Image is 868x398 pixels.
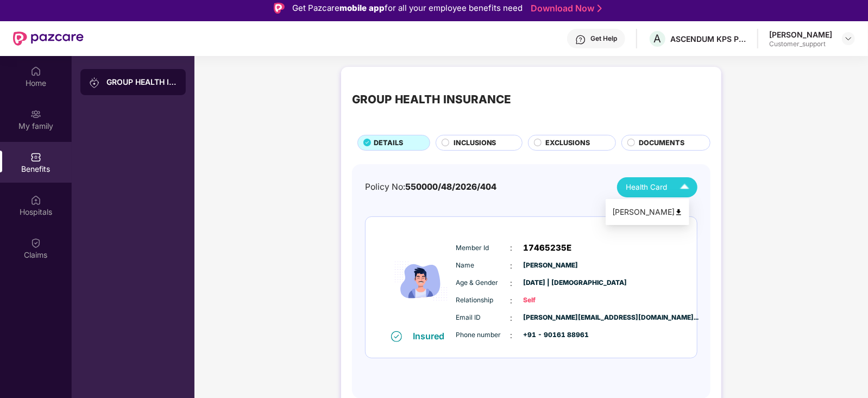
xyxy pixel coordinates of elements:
img: svg+xml;base64,PHN2ZyBpZD0iRHJvcGRvd24tMzJ4MzIiIHhtbG5zPSJodHRwOi8vd3d3LnczLm9yZy8yMDAwL3N2ZyIgd2... [844,34,853,43]
span: INCLUSIONS [454,138,496,148]
span: Health Card [626,182,667,193]
div: Get Pazcare for all your employee benefits need [292,2,523,15]
span: : [511,277,513,289]
img: svg+xml;base64,PHN2ZyBpZD0iSG9zcGl0YWxzIiB4bWxucz0iaHR0cDovL3d3dy53My5vcmcvMjAwMC9zdmciIHdpZHRoPS... [30,195,41,206]
img: svg+xml;base64,PHN2ZyB3aWR0aD0iMjAiIGhlaWdodD0iMjAiIHZpZXdCb3g9IjAgMCAyMCAyMCIgZmlsbD0ibm9uZSIgeG... [30,109,41,120]
div: Policy No: [365,181,496,194]
a: Download Now [531,3,599,14]
span: +91 - 90161 88961 [524,330,578,340]
img: Icuh8uwCUCF+XjCZyLQsAKiDCM9HiE6CMYmKQaPGkZKaA32CAAACiQcFBJY0IsAAAAASUVORK5CYII= [675,178,694,197]
span: : [511,242,513,254]
span: DOCUMENTS [639,138,685,148]
img: svg+xml;base64,PHN2ZyBpZD0iQ2xhaW0iIHhtbG5zPSJodHRwOi8vd3d3LnczLm9yZy8yMDAwL3N2ZyIgd2lkdGg9IjIwIi... [30,238,41,248]
div: GROUP HEALTH INSURANCE [106,77,177,88]
div: [PERSON_NAME] [612,206,683,218]
img: New Pazcare Logo [13,32,84,46]
span: DETAILS [374,138,403,148]
img: svg+xml;base64,PHN2ZyB3aWR0aD0iMjAiIGhlaWdodD0iMjAiIHZpZXdCb3g9IjAgMCAyMCAyMCIgZmlsbD0ibm9uZSIgeG... [89,77,100,88]
span: Relationship [456,295,511,306]
img: Logo [274,3,285,14]
span: : [511,329,513,341]
img: svg+xml;base64,PHN2ZyBpZD0iQmVuZWZpdHMiIHhtbG5zPSJodHRwOi8vd3d3LnczLm9yZy8yMDAwL3N2ZyIgd2lkdGg9Ij... [30,152,41,163]
span: : [511,295,513,307]
div: Customer_support [769,40,832,48]
img: svg+xml;base64,PHN2ZyBpZD0iSGVscC0zMngzMiIgeG1sbnM9Imh0dHA6Ly93d3cudzMub3JnLzIwMDAvc3ZnIiB3aWR0aD... [575,34,586,45]
span: [PERSON_NAME][EMAIL_ADDRESS][DOMAIN_NAME]... [524,313,578,323]
img: svg+xml;base64,PHN2ZyB4bWxucz0iaHR0cDovL3d3dy53My5vcmcvMjAwMC9zdmciIHdpZHRoPSIxNiIgaGVpZ2h0PSIxNi... [391,331,402,342]
span: [DATE] | [DEMOGRAPHIC_DATA] [524,278,578,288]
span: Phone number [456,330,511,340]
span: : [511,260,513,272]
strong: mobile app [339,3,385,13]
img: svg+xml;base64,PHN2ZyB4bWxucz0iaHR0cDovL3d3dy53My5vcmcvMjAwMC9zdmciIHdpZHRoPSI0OCIgaGVpZ2h0PSI0OC... [675,208,683,216]
span: Self [524,295,578,306]
span: Age & Gender [456,278,511,288]
div: Insured [413,331,451,341]
span: 550000/48/2026/404 [405,182,496,192]
span: [PERSON_NAME] [524,260,578,271]
span: Email ID [456,313,511,323]
span: 17465235E [524,241,572,254]
span: : [511,312,513,324]
img: icon [388,232,454,330]
span: A [654,32,662,45]
span: Name [456,260,511,271]
span: Member Id [456,243,511,253]
button: Health Card [617,177,697,197]
img: Stroke [597,3,602,14]
div: Get Help [590,34,617,43]
div: [PERSON_NAME] [769,29,832,40]
div: GROUP HEALTH INSURANCE [352,91,511,108]
div: ASCENDUM KPS PRIVATE LIMITED [670,34,746,44]
img: svg+xml;base64,PHN2ZyBpZD0iSG9tZSIgeG1sbnM9Imh0dHA6Ly93d3cudzMub3JnLzIwMDAvc3ZnIiB3aWR0aD0iMjAiIG... [30,66,41,77]
span: EXCLUSIONS [545,138,590,148]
